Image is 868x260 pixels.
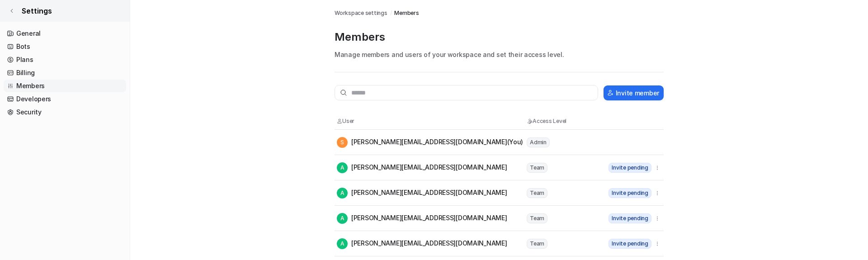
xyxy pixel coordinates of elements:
[609,188,651,198] span: Invite pending
[390,9,392,17] span: /
[609,239,651,249] span: Invite pending
[527,137,550,147] span: Admin
[527,239,547,249] span: Team
[4,106,126,118] a: Security
[337,137,348,148] span: S
[337,188,348,199] span: A
[394,9,419,17] a: Members
[336,117,526,126] th: User
[527,213,547,223] span: Team
[4,80,126,92] a: Members
[335,30,664,44] p: Members
[337,118,342,124] img: User
[337,137,523,148] div: [PERSON_NAME][EMAIL_ADDRESS][DOMAIN_NAME] (You)
[4,40,126,53] a: Bots
[604,85,664,100] button: Invite member
[337,213,507,224] div: [PERSON_NAME][EMAIL_ADDRESS][DOMAIN_NAME]
[4,93,126,105] a: Developers
[337,238,507,249] div: [PERSON_NAME][EMAIL_ADDRESS][DOMAIN_NAME]
[4,66,126,79] a: Billing
[527,118,533,124] img: Access Level
[337,213,348,224] span: A
[337,162,348,173] span: A
[335,50,664,59] p: Manage members and users of your workspace and set their access level.
[337,162,507,173] div: [PERSON_NAME][EMAIL_ADDRESS][DOMAIN_NAME]
[527,163,547,173] span: Team
[22,5,52,16] span: Settings
[4,27,126,40] a: General
[337,238,348,249] span: A
[527,188,547,198] span: Team
[609,213,651,223] span: Invite pending
[526,117,608,126] th: Access Level
[609,163,651,173] span: Invite pending
[335,9,387,17] a: Workspace settings
[337,188,507,199] div: [PERSON_NAME][EMAIL_ADDRESS][DOMAIN_NAME]
[4,53,126,66] a: Plans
